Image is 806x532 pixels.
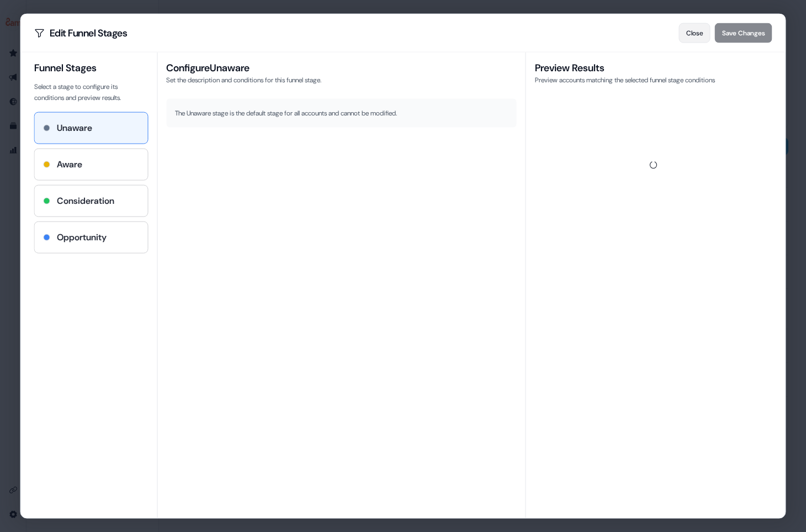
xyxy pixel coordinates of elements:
[57,194,114,207] h4: Consideration
[34,61,149,74] h3: Funnel Stages
[34,27,128,38] h2: Edit Funnel Stages
[679,23,710,43] button: Close
[57,157,82,171] h4: Aware
[535,61,772,74] h3: Preview Results
[175,107,508,118] p: The Unaware stage is the default stage for all accounts and cannot be modified.
[166,74,517,85] p: Set the description and conditions for this funnel stage.
[166,61,517,74] h3: Configure Unaware
[57,230,107,244] h4: Opportunity
[57,121,92,134] h4: Unaware
[535,74,772,85] p: Preview accounts matching the selected funnel stage conditions
[34,81,149,103] p: Select a stage to configure its conditions and preview results.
